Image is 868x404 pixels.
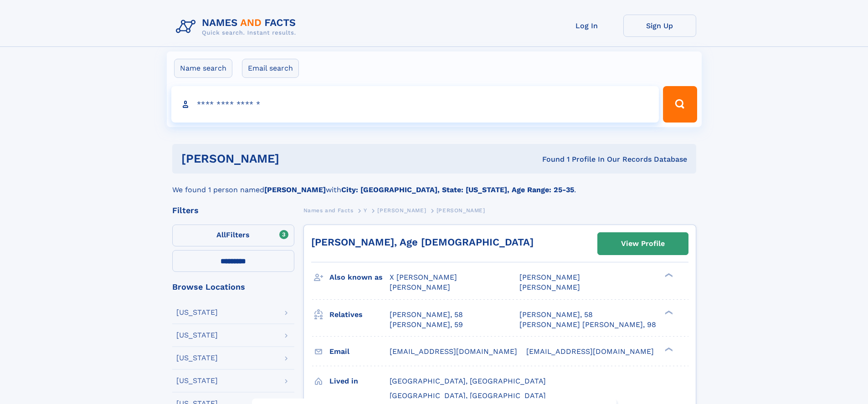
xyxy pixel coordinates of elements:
[172,206,294,215] div: Filters
[390,283,450,291] span: [PERSON_NAME]
[311,236,534,248] a: [PERSON_NAME], Age [DEMOGRAPHIC_DATA]
[176,354,218,362] div: [US_STATE]
[181,153,411,164] h1: [PERSON_NAME]
[264,185,326,194] b: [PERSON_NAME]
[663,346,673,352] div: ❯
[377,207,426,214] span: [PERSON_NAME]
[390,391,546,400] span: [GEOGRAPHIC_DATA], [GEOGRAPHIC_DATA]
[329,373,390,389] h3: Lived in
[519,283,580,291] span: [PERSON_NAME]
[663,309,673,315] div: ❯
[390,347,517,356] span: [EMAIL_ADDRESS][DOMAIN_NAME]
[176,309,218,316] div: [US_STATE]
[329,270,390,285] h3: Also known as
[437,207,485,214] span: [PERSON_NAME]
[621,233,665,254] div: View Profile
[341,185,574,194] b: City: [GEOGRAPHIC_DATA], State: [US_STATE], Age Range: 25-35
[411,154,687,164] div: Found 1 Profile In Our Records Database
[172,174,696,195] div: We found 1 person named with .
[216,230,226,239] span: All
[171,86,659,123] input: search input
[550,15,623,37] a: Log In
[598,233,688,255] a: View Profile
[663,272,673,278] div: ❯
[390,273,457,281] span: X [PERSON_NAME]
[176,377,218,384] div: [US_STATE]
[242,59,299,78] label: Email search
[519,310,593,320] a: [PERSON_NAME], 58
[364,207,367,214] span: Y
[390,377,546,385] span: [GEOGRAPHIC_DATA], [GEOGRAPHIC_DATA]
[390,320,463,330] a: [PERSON_NAME], 59
[172,283,294,291] div: Browse Locations
[377,205,426,216] a: [PERSON_NAME]
[329,344,390,359] h3: Email
[176,332,218,339] div: [US_STATE]
[390,310,463,320] a: [PERSON_NAME], 58
[519,273,580,281] span: [PERSON_NAME]
[329,307,390,322] h3: Relatives
[174,59,232,78] label: Name search
[623,15,696,37] a: Sign Up
[172,225,294,246] label: Filters
[172,15,303,39] img: Logo Names and Facts
[663,86,697,123] button: Search Button
[519,320,656,330] a: [PERSON_NAME] [PERSON_NAME], 98
[364,205,367,216] a: Y
[526,347,654,356] span: [EMAIL_ADDRESS][DOMAIN_NAME]
[303,205,354,216] a: Names and Facts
